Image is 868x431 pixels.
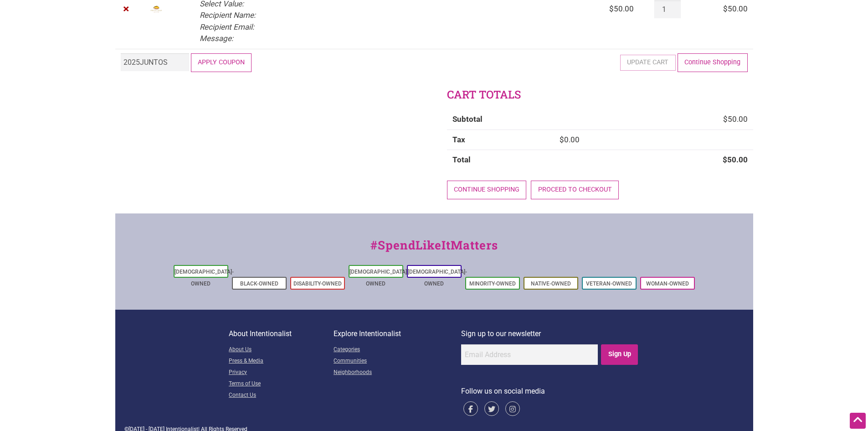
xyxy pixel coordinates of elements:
img: Maria Luisa Empanadas [149,2,164,16]
div: Scroll Back to Top [850,413,866,429]
a: Categories [334,344,461,356]
a: Native-Owned [531,280,571,287]
bdi: 50.00 [723,155,748,164]
a: Continue Shopping [678,53,748,72]
span: $ [723,114,728,124]
a: [DEMOGRAPHIC_DATA]-Owned [408,269,467,287]
a: Privacy [229,367,334,379]
a: About Us [229,344,334,356]
span: $ [723,4,728,13]
a: Contact Us [229,390,334,401]
input: Coupon code [121,53,189,71]
bdi: 50.00 [609,4,634,13]
a: Veteran-Owned [586,280,632,287]
input: Email Address [461,344,598,365]
a: Press & Media [229,356,334,367]
a: Neighborhoods [334,367,461,379]
dt: Recipient Email: [200,21,254,33]
input: Product quantity [654,0,681,18]
th: Total [447,150,554,170]
a: Continue shopping [447,181,527,199]
button: Update cart [620,55,676,70]
dt: Recipient Name: [200,10,256,21]
th: Tax [447,130,554,150]
a: Black-Owned [240,280,278,287]
span: $ [609,4,614,13]
a: Communities [334,356,461,367]
bdi: 50.00 [723,114,748,124]
a: Woman-Owned [646,280,689,287]
p: Sign up to our newsletter [461,328,639,340]
th: Subtotal [447,109,554,130]
span: $ [723,155,727,164]
p: Follow us on social media [461,385,639,397]
div: #SpendLikeItMatters [115,236,753,263]
a: Terms of Use [229,379,334,390]
a: Proceed to checkout [531,181,619,199]
dt: Message: [200,33,233,45]
a: Disability-Owned [293,280,342,287]
a: [DEMOGRAPHIC_DATA]-Owned [349,269,409,287]
span: $ [560,135,564,144]
h2: Cart totals [447,87,753,103]
p: About Intentionalist [229,328,334,340]
a: Remove Maria Luisa Empanadas from cart [121,3,133,15]
bdi: 50.00 [723,4,748,13]
button: Apply coupon [191,53,252,72]
a: Minority-Owned [469,280,516,287]
input: Sign Up [601,344,638,365]
bdi: 0.00 [560,135,580,144]
p: Explore Intentionalist [334,328,461,340]
a: [DEMOGRAPHIC_DATA]-Owned [175,269,234,287]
